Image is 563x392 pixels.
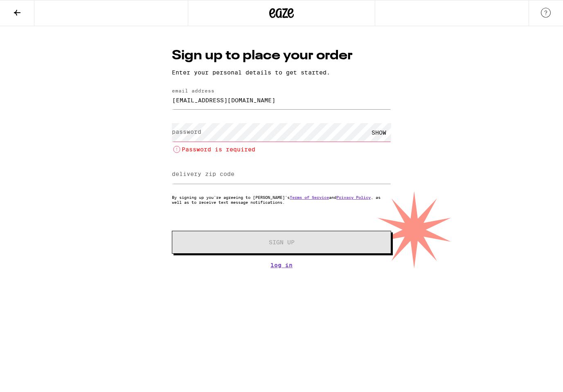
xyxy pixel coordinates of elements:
[5,6,59,12] span: Hi. Need any help?
[172,195,391,205] p: By signing up you're agreeing to [PERSON_NAME]'s and , as well as to receive text message notific...
[172,88,214,93] label: email address
[172,165,391,184] input: delivery zip code
[172,262,391,268] a: Log In
[172,144,391,154] li: Password is required
[269,239,295,245] span: Sign Up
[172,231,391,254] button: Sign Up
[290,195,329,200] a: Terms of Service
[172,91,391,109] input: email address
[172,69,391,76] p: Enter your personal details to get started.
[336,195,371,200] a: Privacy Policy
[172,171,234,177] label: delivery zip code
[367,123,391,142] div: SHOW
[172,47,391,65] h1: Sign up to place your order
[172,128,201,135] label: password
